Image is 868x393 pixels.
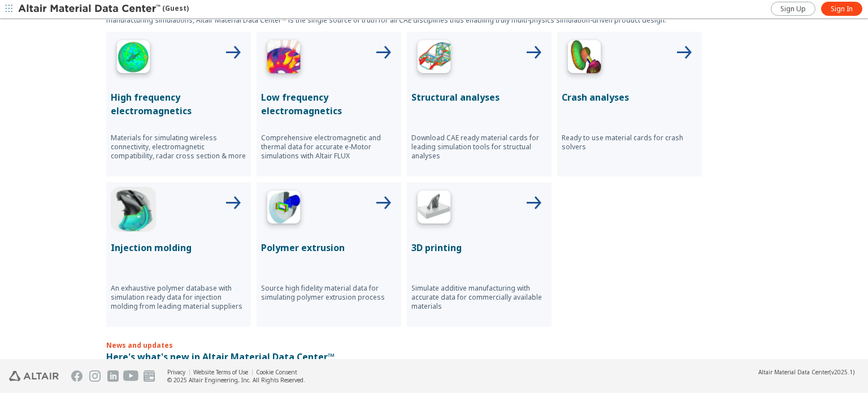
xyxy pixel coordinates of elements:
button: 3D Printing Icon3D printingSimulate additive manufacturing with accurate data for commercially av... [407,182,552,327]
p: Low frequency electromagnetics [261,90,397,118]
a: Website Terms of Use [193,368,248,376]
img: Structural Analyses Icon [411,36,457,81]
span: Altair Material Data Center [758,368,830,376]
a: Cookie Consent [256,368,297,376]
p: Source high fidelity material data for simulating polymer extrusion process [261,284,397,302]
p: Structural analyses [411,90,547,104]
button: Structural Analyses IconStructural analysesDownload CAE ready material cards for leading simulati... [407,32,552,176]
p: 3D printing [411,241,547,254]
button: Low Frequency IconLow frequency electromagneticsComprehensive electromagnetic and thermal data fo... [257,32,401,176]
a: Privacy [167,368,185,376]
div: (Guest) [18,3,189,15]
img: Low Frequency Icon [261,36,306,81]
p: Materials for simulating wireless connectivity, electromagnetic compatibility, radar cross sectio... [111,133,246,161]
img: 3D Printing Icon [411,187,457,232]
button: High Frequency IconHigh frequency electromagneticsMaterials for simulating wireless connectivity,... [106,32,251,176]
div: © 2025 Altair Engineering, Inc. All Rights Reserved. [167,376,305,384]
img: Polymer Extrusion Icon [261,187,306,232]
p: Comprehensive electromagnetic and thermal data for accurate e-Motor simulations with Altair FLUX [261,133,397,161]
p: Polymer extrusion [261,241,397,254]
img: Crash Analyses Icon [562,36,607,81]
p: Injection molding [111,241,246,254]
p: Simulate additive manufacturing with accurate data for commercially available materials [411,284,547,311]
a: Sign In [821,2,862,16]
button: Polymer Extrusion IconPolymer extrusionSource high fidelity material data for simulating polymer ... [257,182,401,327]
img: Altair Material Data Center [18,3,162,15]
a: Sign Up [771,2,815,16]
p: News and updates [106,340,762,350]
button: Crash Analyses IconCrash analysesReady to use material cards for crash solvers [557,32,702,176]
p: An exhaustive polymer database with simulation ready data for injection molding from leading mate... [111,284,246,311]
span: Sign In [831,5,853,14]
p: Here's what's new in Altair Material Data Center™ [106,350,762,364]
div: (v2025.1) [758,368,854,376]
p: High frequency electromagnetics [111,90,246,118]
button: Injection Molding IconInjection moldingAn exhaustive polymer database with simulation ready data ... [106,182,251,327]
img: High Frequency Icon [111,36,156,81]
p: Download CAE ready material cards for leading simulation tools for structual analyses [411,133,547,161]
p: Crash analyses [562,90,697,104]
p: Ready to use material cards for crash solvers [562,133,697,152]
img: Injection Molding Icon [111,187,156,232]
img: Altair Engineering [9,371,59,381]
span: Sign Up [780,5,806,14]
